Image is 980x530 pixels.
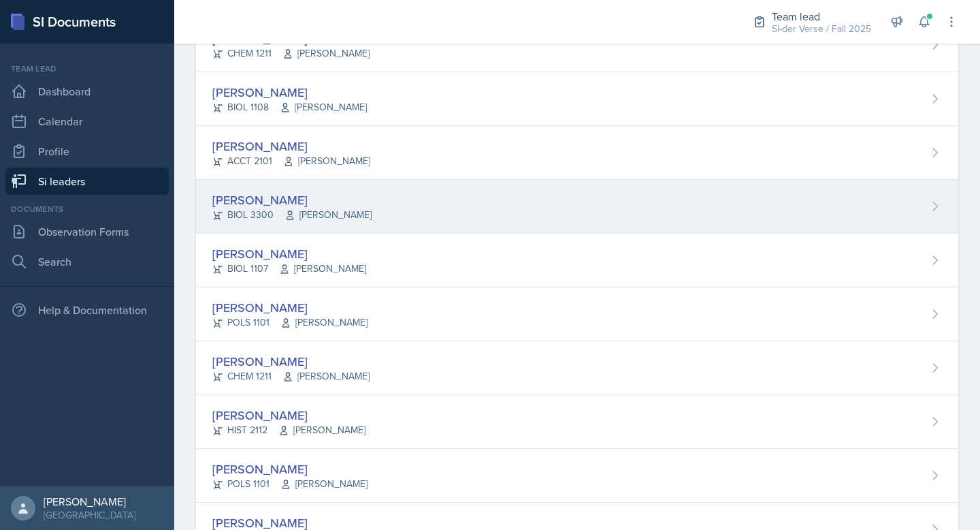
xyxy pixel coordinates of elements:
div: BIOL 3300 [212,208,372,222]
a: Calendar [5,108,169,135]
div: [PERSON_NAME] [212,137,370,155]
span: [PERSON_NAME] [280,100,367,114]
span: [PERSON_NAME] [280,315,367,330]
div: HIST 2112 [212,423,365,437]
div: [PERSON_NAME] [212,83,367,102]
span: [PERSON_NAME] [284,208,372,222]
div: [PERSON_NAME] [212,406,365,424]
div: [GEOGRAPHIC_DATA] [44,508,135,522]
a: [PERSON_NAME] CHEM 1211[PERSON_NAME] [196,341,958,395]
a: [PERSON_NAME] CHEM 1211[PERSON_NAME] [196,18,958,72]
a: Observation Forms [5,218,169,245]
div: [PERSON_NAME] [212,191,372,209]
span: [PERSON_NAME] [278,423,365,437]
span: [PERSON_NAME] [279,262,366,276]
a: [PERSON_NAME] BIOL 1107[PERSON_NAME] [196,234,958,287]
a: [PERSON_NAME] ACCT 2101[PERSON_NAME] [196,126,958,180]
div: Team lead [772,8,871,25]
div: [PERSON_NAME] [212,245,366,263]
a: Dashboard [5,78,169,105]
div: Team lead [5,63,169,75]
div: SI-der Verse / Fall 2025 [772,22,871,36]
div: [PERSON_NAME] [44,495,135,508]
div: Help & Documentation [5,296,169,324]
div: [PERSON_NAME] [212,352,370,371]
a: [PERSON_NAME] BIOL 1108[PERSON_NAME] [196,72,958,126]
div: Documents [5,203,169,215]
div: POLS 1101 [212,477,367,491]
div: CHEM 1211 [212,46,370,61]
span: [PERSON_NAME] [282,369,370,384]
div: POLS 1101 [212,315,367,330]
div: [PERSON_NAME] [212,460,367,478]
a: Profile [5,138,169,165]
div: ACCT 2101 [212,154,370,168]
span: [PERSON_NAME] [282,46,370,61]
a: [PERSON_NAME] POLS 1101[PERSON_NAME] [196,449,958,503]
a: [PERSON_NAME] POLS 1101[PERSON_NAME] [196,287,958,341]
a: [PERSON_NAME] BIOL 3300[PERSON_NAME] [196,180,958,234]
a: Si leaders [5,168,169,195]
span: [PERSON_NAME] [283,154,370,168]
span: [PERSON_NAME] [280,477,367,491]
div: [PERSON_NAME] [212,298,367,317]
div: CHEM 1211 [212,369,370,384]
div: BIOL 1107 [212,262,366,276]
a: Search [5,248,169,275]
a: [PERSON_NAME] HIST 2112[PERSON_NAME] [196,395,958,449]
div: BIOL 1108 [212,100,367,114]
